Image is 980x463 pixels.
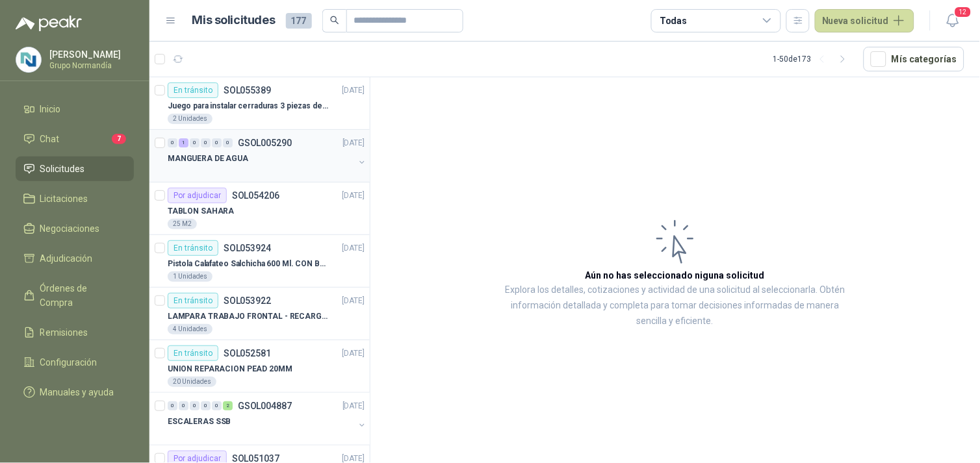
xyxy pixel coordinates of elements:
div: Por adjudicar [168,188,227,203]
span: Inicio [40,102,61,116]
span: Órdenes de Compra [40,281,122,310]
div: 0 [201,138,211,147]
p: GSOL005290 [238,138,292,147]
div: 0 [212,138,222,147]
a: Solicitudes [16,156,134,181]
h1: Mis solicitudes [192,11,276,30]
button: Mís categorías [864,47,964,71]
p: SOL054206 [232,191,279,200]
p: SOL055389 [224,86,271,95]
p: ESCALERAS SSB [168,416,231,428]
div: 4 Unidades [168,324,213,334]
a: Licitaciones [16,186,134,211]
span: search [330,16,339,25]
p: SOL053922 [224,296,271,305]
p: UNION REPARACION PEAD 20MM [168,363,292,375]
div: 2 [223,401,233,410]
p: MANGUERA DE AGUA [168,153,248,165]
div: 0 [190,138,200,147]
a: En tránsitoSOL055389[DATE] Juego para instalar cerraduras 3 piezas de acero al carbono - Pretul2 ... [149,77,370,130]
a: Configuración [16,350,134,375]
div: En tránsito [168,82,218,98]
p: Pistola Calafateo Salchicha 600 Ml. CON BOQUILLA [168,258,329,270]
div: Todas [660,14,687,28]
div: 0 [168,138,177,147]
p: Explora los detalles, cotizaciones y actividad de una solicitud al seleccionarla. Obtén informaci... [500,282,850,329]
p: SOL052581 [224,349,271,358]
div: 1 Unidades [168,271,213,282]
p: TABLON SAHARA [168,205,234,218]
div: 1 [179,138,188,147]
div: 20 Unidades [168,377,216,387]
img: Company Logo [16,47,41,72]
p: [DATE] [342,84,365,97]
a: 0 0 0 0 0 2 GSOL004887[DATE] ESCALERAS SSB [168,398,367,440]
p: [DATE] [342,295,365,307]
p: [DATE] [342,137,365,149]
p: [DATE] [342,190,365,202]
span: Configuración [40,355,97,369]
a: Por adjudicarSOL054206[DATE] TABLON SAHARA25 M2 [149,182,370,235]
span: Chat [40,132,60,146]
p: Grupo Normandía [49,62,131,69]
a: Negociaciones [16,216,134,241]
a: Remisiones [16,320,134,345]
a: En tránsitoSOL053922[DATE] LAMPARA TRABAJO FRONTAL - RECARGABLE4 Unidades [149,288,370,340]
span: Solicitudes [40,162,85,176]
p: [DATE] [342,242,365,255]
p: SOL053924 [224,244,271,253]
button: 12 [941,9,964,32]
span: Adjudicación [40,251,93,266]
h3: Aún no has seleccionado niguna solicitud [586,268,765,282]
p: SOL051037 [232,454,279,463]
p: [DATE] [342,400,365,412]
span: 177 [286,13,312,29]
div: 0 [223,138,233,147]
p: Juego para instalar cerraduras 3 piezas de acero al carbono - Pretul [168,100,329,112]
a: Manuales y ayuda [16,380,134,405]
img: Logo peakr [16,16,82,31]
div: 0 [212,401,222,410]
div: 25 M2 [168,219,197,229]
span: Negociaciones [40,221,100,236]
p: [PERSON_NAME] [49,50,131,59]
div: En tránsito [168,240,218,256]
div: 0 [201,401,211,410]
a: Adjudicación [16,246,134,271]
a: 0 1 0 0 0 0 GSOL005290[DATE] MANGUERA DE AGUA [168,135,367,177]
a: En tránsitoSOL053924[DATE] Pistola Calafateo Salchicha 600 Ml. CON BOQUILLA1 Unidades [149,235,370,288]
div: 0 [179,401,188,410]
p: LAMPARA TRABAJO FRONTAL - RECARGABLE [168,310,329,323]
div: 2 Unidades [168,114,213,124]
a: En tránsitoSOL052581[DATE] UNION REPARACION PEAD 20MM20 Unidades [149,340,370,393]
span: Licitaciones [40,192,88,206]
span: Remisiones [40,325,88,340]
a: Chat7 [16,127,134,151]
span: 7 [112,134,126,144]
div: 0 [190,401,200,410]
a: Órdenes de Compra [16,276,134,315]
span: 12 [954,6,972,18]
p: GSOL004887 [238,401,292,410]
div: En tránsito [168,293,218,308]
p: [DATE] [342,347,365,360]
span: Manuales y ayuda [40,385,114,399]
div: 0 [168,401,177,410]
button: Nueva solicitud [815,9,914,32]
div: 1 - 50 de 173 [773,49,853,69]
a: Inicio [16,97,134,121]
div: En tránsito [168,345,218,361]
